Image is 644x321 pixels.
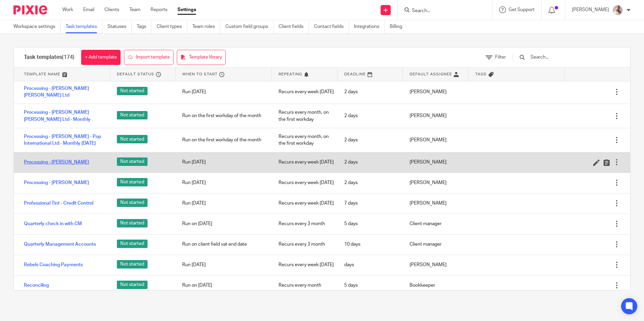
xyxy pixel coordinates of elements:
img: Pixie [13,5,47,14]
a: Reconciling [24,282,49,289]
div: Recurs every week [DATE] [272,195,337,212]
div: Recurs every week [DATE] [272,256,337,273]
div: Run on [DATE] [175,215,272,232]
a: Client fields [279,20,309,33]
a: Rebels Coaching Payments [24,261,83,268]
div: Run [DATE] [175,195,272,212]
div: Client manager [403,236,468,253]
div: [PERSON_NAME] [403,154,468,171]
a: Processing - [PERSON_NAME] - Pop International Ltd - Monthly [DATE] [24,133,103,147]
div: Recurs every week [DATE] [272,83,337,100]
a: Processing - [PERSON_NAME] [24,179,89,186]
span: (174) [62,55,74,60]
a: Integrations [354,20,385,33]
span: Not started [117,135,148,143]
a: Quarterly Management Accounts [24,241,96,248]
a: Processing - [PERSON_NAME] [PERSON_NAME] Ltd [24,85,103,99]
h1: Task templates [24,54,74,61]
a: Contact fields [314,20,349,33]
a: Tags [137,20,152,33]
span: Not started [117,219,148,227]
a: Template library [177,50,226,65]
span: Not started [117,157,148,166]
a: Work [62,6,73,13]
div: Run [DATE] [175,174,272,191]
input: Search [411,8,472,14]
span: When to start [182,71,218,77]
a: Workspace settings [13,20,61,33]
a: Import template [124,50,173,65]
div: Bookkeeper [403,277,468,294]
div: 2 days [337,132,403,148]
div: Run [DATE] [175,83,272,100]
span: Repeating [279,71,302,77]
span: Tags [475,71,487,77]
div: Recurs every 3 month [272,236,337,253]
div: days [337,256,403,273]
input: Search... [530,53,608,61]
div: 5 days [337,215,403,232]
div: Recurs every week [DATE] [272,154,337,171]
span: Not started [117,111,148,119]
p: [PERSON_NAME] [572,6,609,13]
a: Team [129,6,140,13]
a: Email [83,6,94,13]
span: Not started [117,199,148,207]
a: Team roles [192,20,220,33]
div: 5 days [337,277,403,294]
a: Processing - [PERSON_NAME] [PERSON_NAME] Ltd - Monthly [24,109,103,123]
div: Run [DATE] [175,154,272,171]
a: Professional Tint - Credit Control [24,200,93,207]
a: Client types [157,20,187,33]
div: [PERSON_NAME] [403,83,468,100]
span: Default assignee [410,71,452,77]
span: Not started [117,87,148,95]
div: 2 days [337,174,403,191]
a: Processing - [PERSON_NAME] [24,159,89,166]
div: [PERSON_NAME] [403,174,468,191]
a: Quarterly check in with CM [24,220,82,227]
div: Recurs every week [DATE] [272,174,337,191]
a: Statuses [107,20,132,33]
div: Recurs every month [272,277,337,294]
div: [PERSON_NAME] [403,132,468,148]
span: Filter [495,55,506,60]
a: Task templates [66,20,102,33]
div: Recurs every month, on the first workday [272,104,337,128]
a: Settings [178,6,196,13]
a: Billing [390,20,407,33]
div: Run on the first workday of the month [175,107,272,124]
div: [PERSON_NAME] [403,107,468,124]
a: + Add template [81,50,121,65]
div: Recurs every month, on the first workday [272,128,337,152]
span: Not started [117,260,148,269]
span: Default status [117,71,154,77]
a: Custom field groups [225,20,273,33]
div: 2 days [337,107,403,124]
div: 10 days [337,236,403,253]
img: IMG_9968.jpg [612,5,623,15]
a: Reports [151,6,167,13]
span: Not started [117,240,148,248]
div: 2 days [337,83,403,100]
span: Get Support [509,7,535,12]
div: Run on client field vat end date [175,236,272,253]
div: Run on the first workday of the month [175,132,272,148]
div: [PERSON_NAME] [403,256,468,273]
a: Clients [104,6,119,13]
div: Client manager [403,215,468,232]
div: Run on [DATE] [175,277,272,294]
div: [PERSON_NAME] [403,195,468,212]
div: Recurs every 3 month [272,215,337,232]
div: Run [DATE] [175,256,272,273]
div: 7 days [337,195,403,212]
span: Deadline [344,71,366,77]
span: Not started [117,281,148,289]
div: 2 days [337,154,403,171]
span: Not started [117,178,148,186]
span: Template name [24,71,60,77]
